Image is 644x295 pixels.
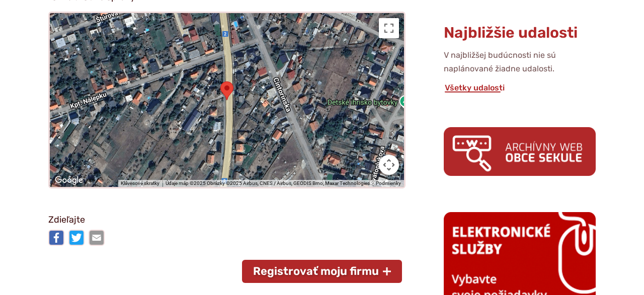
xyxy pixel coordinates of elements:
button: Klávesové skratky [121,180,159,187]
button: Prepnúť zobrazenie na celú obrazovku [379,18,399,38]
a: Otvoriť túto oblasť v Mapách Google (otvorí nové okno) [52,174,86,187]
span: Údaje máp ©2025 Obrázky ©2025 Airbus, CNES / Airbus, GEODIS Brno, Maxar Technologies [166,180,370,186]
img: Google [52,174,86,187]
span: Registrovať moju firmu [253,265,379,278]
a: Podmienky (otvorí sa na novej karte) [376,180,401,186]
img: Zdieľať na Facebooku [48,230,64,246]
img: archiv.png [444,127,596,176]
a: Všetky udalosti [444,83,506,92]
button: Registrovať moju firmu [242,260,402,283]
p: Zdieľajte [48,213,406,228]
h3: Najbližšie udalosti [444,25,596,41]
button: Ovládať kameru na mape [379,155,399,175]
img: Zdieľať e-mailom [89,230,105,246]
img: Zdieľať na Twitteri [68,230,85,246]
p: V najbližšej budúcnosti nie sú naplánované žiadne udalosti. [444,49,596,75]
